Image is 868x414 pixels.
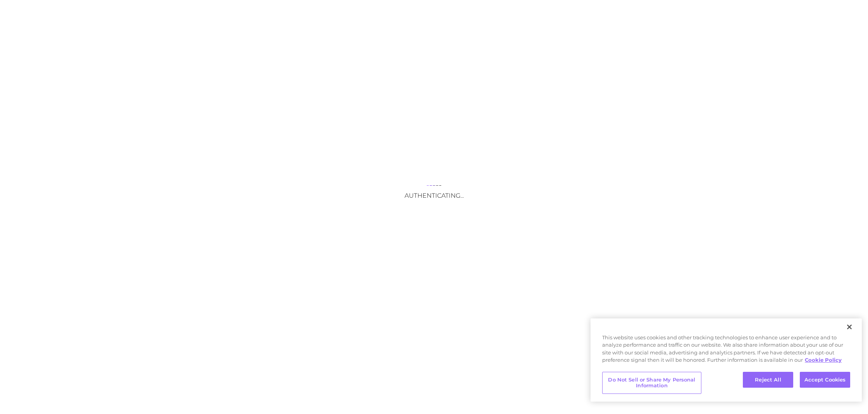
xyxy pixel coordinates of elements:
button: Accept Cookies [800,372,850,388]
a: More information about your privacy, opens in a new tab [805,357,842,363]
button: Do Not Sell or Share My Personal Information, Opens the preference center dialog [602,372,701,394]
button: Reject All [743,372,793,388]
div: Privacy [591,318,862,402]
div: Cookie banner [591,318,862,402]
div: This website uses cookies and other tracking technologies to enhance user experience and to analy... [591,334,862,368]
h3: Authenticating... [356,192,511,199]
button: Close [841,318,858,335]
